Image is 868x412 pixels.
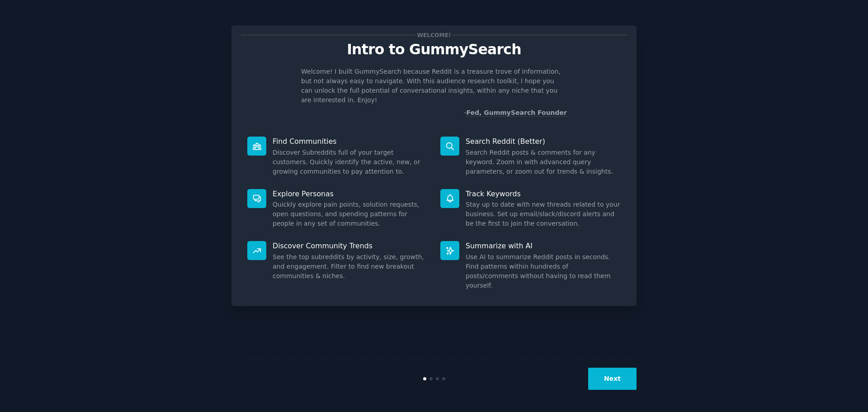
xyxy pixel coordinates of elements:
[466,200,621,228] dd: Stay up to date with new threads related to your business. Set up email/slack/discord alerts and ...
[273,148,428,176] dd: Discover Subreddits full of your target customers. Quickly identify the active, new, or growing c...
[466,241,621,251] p: Summarize with AI
[241,42,627,57] p: Intro to GummySearch
[466,137,621,146] p: Search Reddit (Better)
[466,252,621,290] dd: Use AI to summarize Reddit posts in seconds. Find patterns within hundreds of posts/comments with...
[466,189,621,199] p: Track Keywords
[464,108,567,118] div: -
[466,148,621,176] dd: Search Reddit posts & comments for any keyword. Zoom in with advanced query parameters, or zoom o...
[273,252,428,281] dd: See the top subreddits by activity, size, growth, and engagement. Filter to find new breakout com...
[588,368,637,390] button: Next
[273,137,428,146] p: Find Communities
[273,241,428,251] p: Discover Community Trends
[466,109,567,117] a: Fed, GummySearch Founder
[415,30,453,40] span: Welcome!
[273,200,428,228] dd: Quickly explore pain points, solution requests, open questions, and spending patterns for people ...
[301,67,567,105] p: Welcome! I built GummySearch because Reddit is a treasure trove of information, but not always ea...
[273,189,428,199] p: Explore Personas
